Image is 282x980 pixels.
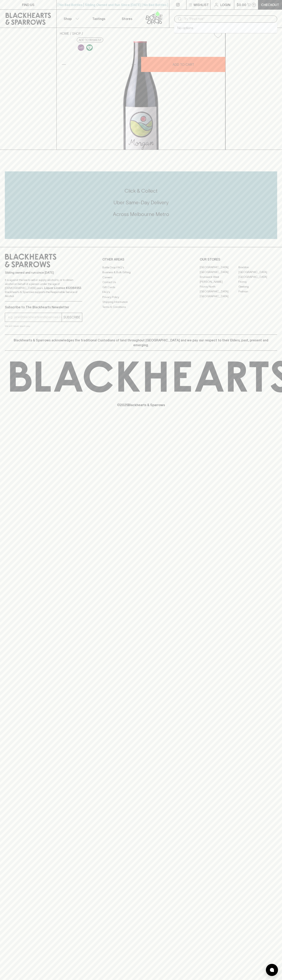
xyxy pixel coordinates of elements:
[5,324,82,328] p: We will never spam you
[102,290,180,295] a: FAQ's
[238,265,277,270] a: Braddon
[261,2,279,7] p: Checkout
[238,270,277,275] a: [GEOGRAPHIC_DATA]
[5,199,277,206] h5: Uber Same-Day Delivery
[102,265,180,270] a: Bottle Drop FAQ's
[102,304,180,309] a: Terms & Conditions
[62,313,82,322] button: SUBSCRIBE
[102,270,180,275] a: Business & Bulk Gifting
[63,315,80,320] p: SUBSCRIBE
[200,257,277,262] p: OUR STORES
[77,38,103,42] button: Add to wishlist
[57,41,225,150] img: 41195.png
[22,2,34,7] p: FIND US
[57,10,85,28] button: Shop
[238,279,277,284] a: Fitzroy
[113,10,141,28] a: Stores
[5,278,82,298] p: It is against the law to sell or supply alcohol to, or to obtain alcohol on behalf of a person un...
[200,270,238,275] a: [GEOGRAPHIC_DATA]
[5,305,82,310] p: Subscribe to The Blackhearts Newsletter
[270,968,274,972] img: bubble-icon
[141,57,225,72] button: ADD TO CART
[85,43,94,52] a: Made without the use of any animal products.
[102,295,180,299] a: Privacy Policy
[8,338,274,347] p: Blackhearts & Sparrows acknowledges the traditional Custodians of land throughout [GEOGRAPHIC_DAT...
[102,280,180,285] a: Contact Us
[5,211,277,218] h5: Across Melbourne Metro
[92,16,105,21] p: Tastings
[102,257,180,262] p: OTHER AREAS
[5,188,277,194] h5: Click & Collect
[200,265,238,270] a: [GEOGRAPHIC_DATA]
[184,16,274,22] input: Try "Pinot noir"
[44,286,81,290] strong: Liquor License #32064953
[5,271,82,275] p: Sibling owned and run since [DATE]
[173,62,194,67] p: ADD TO CART
[200,289,238,294] a: [GEOGRAPHIC_DATA]
[5,171,277,239] div: Call to action block
[237,2,246,7] p: $0.00
[238,275,277,279] a: [GEOGRAPHIC_DATA]
[72,32,81,35] a: SHOP
[85,10,113,28] a: Tastings
[122,16,132,21] p: Stores
[238,289,277,294] a: Prahran
[200,294,238,299] a: [GEOGRAPHIC_DATA]
[238,284,277,289] a: Geelong
[64,16,72,21] p: Shop
[253,4,255,6] p: 0
[78,44,84,51] img: Lo-Fi
[86,44,93,51] img: Vegan
[194,2,209,7] p: Wishlist
[174,23,277,33] div: No options
[102,275,180,280] a: Careers
[212,29,224,40] button: Add to wishlist
[200,284,238,289] a: Fitzroy North
[200,279,238,284] a: [PERSON_NAME]
[77,43,85,52] a: Some may call it natural, others minimum intervention, either way, it’s hands off & maybe even a ...
[60,32,69,35] a: HOME
[102,285,180,290] a: Gift Cards
[220,2,230,7] p: Login
[102,300,180,304] a: Shipping Information
[200,275,238,279] a: Brunswick West
[8,314,62,320] input: e.g. jane@blackheartsandsparrows.com.au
